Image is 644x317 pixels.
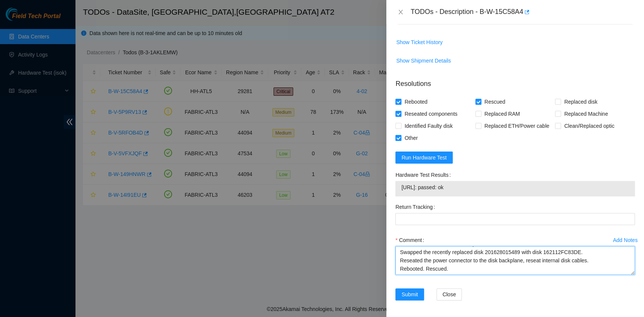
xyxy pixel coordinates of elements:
span: Close [443,290,456,299]
span: Replaced ETH/Power cable [481,120,552,132]
button: Submit [395,288,424,300]
button: Show Shipment Details [396,55,451,67]
label: Hardware Test Results [395,169,453,181]
span: Show Shipment Details [396,57,451,65]
span: Show Ticket History [396,38,443,46]
div: Add Notes [613,237,638,243]
label: Return Tracking [395,201,438,213]
p: Resolutions [395,73,635,89]
span: Reseated components [401,108,460,120]
span: Submit [401,290,418,299]
div: TODOs - Description - B-W-15C58A4 [410,6,635,18]
textarea: Comment [395,246,635,275]
button: Close [437,288,462,300]
button: Add Notes [613,234,638,246]
span: Run Hardware Test [401,153,447,162]
span: Identified Faulty disk [401,120,456,132]
span: Clean/Replaced optic [561,120,617,132]
button: Run Hardware Test [395,152,453,164]
button: Close [395,9,406,16]
span: Replaced RAM [481,108,523,120]
button: Show Ticket History [396,36,443,48]
span: Replaced Machine [561,108,611,120]
span: Other [401,132,421,144]
span: Replaced disk [561,96,600,108]
span: Rescued [481,96,508,108]
span: close [398,9,404,15]
input: Return Tracking [395,213,635,225]
span: Rebooted [401,96,430,108]
span: [URL]: passed: ok [401,183,629,191]
label: Comment [395,234,427,246]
